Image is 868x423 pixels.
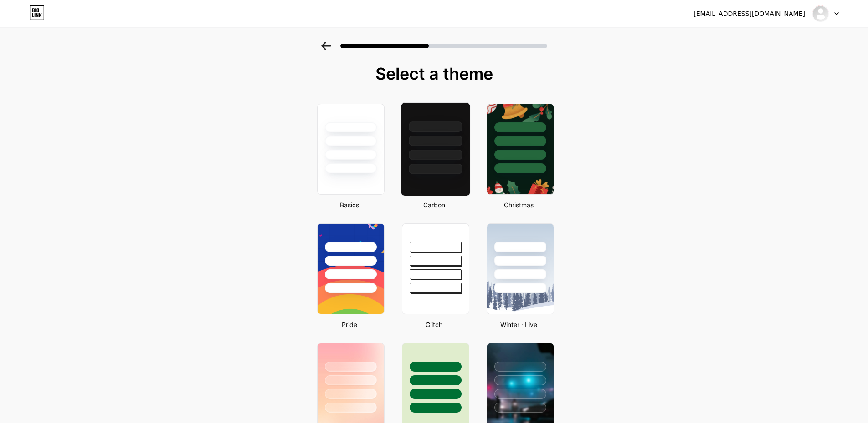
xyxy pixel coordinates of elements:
img: Anak Gang Cinema [812,5,829,22]
div: Christmas [484,200,554,210]
div: Winter · Live [484,320,554,329]
div: Select a theme [313,65,555,83]
div: Basics [314,200,385,210]
div: [EMAIL_ADDRESS][DOMAIN_NAME] [693,9,805,19]
div: Carbon [399,200,469,210]
div: Glitch [399,320,469,329]
div: Pride [314,320,385,329]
